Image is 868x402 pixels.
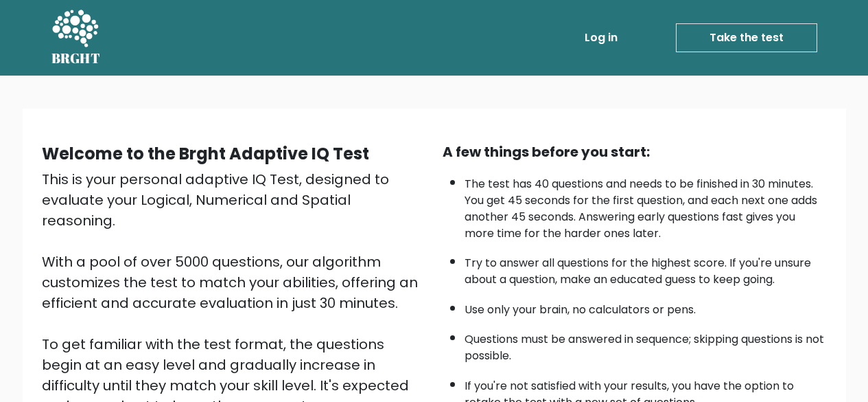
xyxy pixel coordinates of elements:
li: The test has 40 questions and needs to be finished in 30 minutes. You get 45 seconds for the firs... [465,169,827,242]
a: BRGHT [51,5,101,70]
a: Log in [579,24,623,52]
div: A few things before you start: [443,142,827,162]
a: Take the test [676,23,817,52]
li: Use only your brain, no calculators or pens. [465,295,827,318]
li: Try to answer all questions for the highest score. If you're unsure about a question, make an edu... [465,248,827,288]
li: Questions must be answered in sequence; skipping questions is not possible. [465,324,827,364]
b: Welcome to the Brght Adaptive IQ Test [42,142,369,165]
h5: BRGHT [51,50,101,67]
